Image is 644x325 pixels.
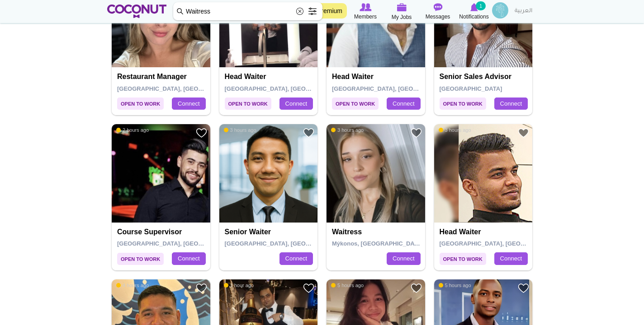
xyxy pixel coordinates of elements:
a: Add to Favourites [411,127,422,139]
a: Connect [172,252,205,265]
span: [GEOGRAPHIC_DATA], [GEOGRAPHIC_DATA] [225,240,354,247]
h4: Restaurant Manager [117,73,207,81]
a: Connect [387,252,420,265]
a: Go Premium [302,3,347,19]
a: My Jobs My Jobs [384,2,420,22]
img: Home [107,5,166,18]
h4: Head Waiter [332,73,422,81]
a: Connect [494,97,528,110]
span: 1 hour ago [224,282,254,288]
h4: Waitress [332,228,422,236]
h4: Course supervisor [117,228,207,236]
span: 5 hours ago [439,282,471,288]
span: 3 hours ago [439,127,471,133]
img: My Jobs [397,3,407,11]
a: Add to Favourites [196,127,207,139]
span: 3 hours ago [224,127,256,133]
span: Open to Work [440,253,486,265]
span: [GEOGRAPHIC_DATA], [GEOGRAPHIC_DATA] [225,85,354,92]
span: 5 hours ago [331,282,364,288]
a: Notifications Notifications 1 [456,2,492,21]
a: Connect [494,252,528,265]
span: [GEOGRAPHIC_DATA], [GEOGRAPHIC_DATA] [332,85,461,92]
a: Connect [172,97,205,110]
a: Add to Favourites [518,283,529,294]
a: Add to Favourites [518,127,529,139]
span: [GEOGRAPHIC_DATA], [GEOGRAPHIC_DATA] [117,85,246,92]
span: [GEOGRAPHIC_DATA], [GEOGRAPHIC_DATA] [117,240,246,247]
a: Add to Favourites [303,283,314,294]
span: Notifications [459,12,488,21]
a: العربية [510,2,537,20]
span: Open to Work [440,97,486,110]
a: Add to Favourites [196,283,207,294]
span: Members [354,12,377,21]
span: 4 hours ago [116,282,149,288]
span: Messages [426,12,450,21]
small: 1 [476,1,486,10]
span: Open to Work [117,97,164,110]
h4: Senior Sales Advisor [440,73,530,81]
a: Messages Messages [420,2,456,21]
span: 2 hours ago [116,127,149,133]
a: Connect [279,97,313,110]
span: [GEOGRAPHIC_DATA], [GEOGRAPHIC_DATA] [440,240,568,247]
span: Open to Work [117,253,164,265]
a: Connect [279,252,313,265]
h4: Head Waiter [440,228,530,236]
img: Messages [433,3,442,11]
span: [GEOGRAPHIC_DATA] [440,85,502,92]
input: Search members by role or city [173,2,322,20]
a: Add to Favourites [303,127,314,139]
a: Browse Members Members [347,2,384,21]
img: Notifications [470,3,478,11]
a: Add to Favourites [411,283,422,294]
h4: Head Waiter [225,73,315,81]
h4: Senior waiter [225,228,315,236]
span: 3 hours ago [331,127,364,133]
span: Open to Work [225,97,271,110]
span: My Jobs [392,13,412,22]
span: Open to Work [332,97,379,110]
img: Browse Members [360,3,371,11]
span: Mýkonos, [GEOGRAPHIC_DATA] [332,240,423,247]
a: Connect [387,97,420,110]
